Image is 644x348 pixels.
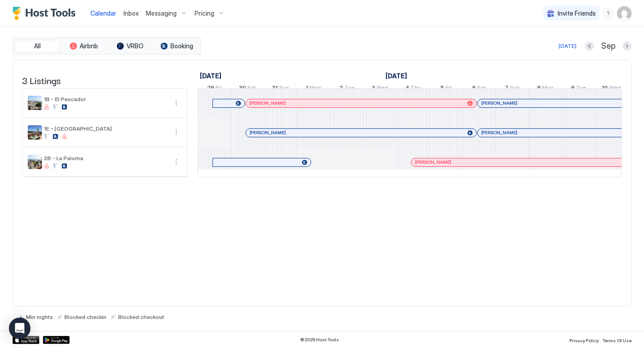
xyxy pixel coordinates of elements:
[26,314,53,320] span: Min nights
[403,82,423,95] a: September 4, 2025
[237,82,258,95] a: August 30, 2025
[411,84,421,93] span: Thu
[601,41,615,51] span: Sep
[28,125,42,140] div: listing image
[34,42,41,50] span: All
[171,157,182,167] div: menu
[171,127,182,138] div: menu
[617,6,631,21] div: User profile
[13,7,80,20] a: Host Tools Logo
[481,100,517,106] span: [PERSON_NAME]
[123,9,139,17] span: Inbox
[383,69,409,82] a: September 1, 2025
[602,335,631,344] a: Terms Of Use
[44,155,167,161] span: 2B - La Paloma
[558,9,596,17] span: Invite Friends
[9,318,30,339] div: Open Intercom Messenger
[171,98,182,108] button: More options
[537,84,541,93] span: 8
[171,157,182,167] button: More options
[445,84,452,93] span: Fri
[44,96,167,102] span: 1B - El Pescador
[377,84,388,93] span: Wed
[44,125,167,132] span: 1E - [GEOGRAPHIC_DATA]
[239,84,246,93] span: 30
[43,336,70,344] a: Google Play Store
[198,69,224,82] a: August 29, 2025
[557,41,578,51] button: [DATE]
[585,42,594,51] button: Previous month
[510,84,520,93] span: Sun
[569,338,599,343] span: Privacy Policy
[80,42,98,50] span: Airbnb
[216,84,222,93] span: Fri
[207,84,214,93] span: 29
[90,8,116,18] a: Calendar
[250,100,286,106] span: [PERSON_NAME]
[602,84,608,93] span: 10
[13,336,39,344] a: App Store
[108,40,153,52] button: VRBO
[600,82,623,95] a: September 10, 2025
[441,84,444,93] span: 5
[13,38,201,55] div: tab-group
[304,82,323,95] a: September 1, 2025
[171,98,182,108] div: menu
[477,84,486,93] span: Sat
[250,130,286,136] span: [PERSON_NAME]
[170,42,193,50] span: Booking
[28,96,42,110] div: listing image
[90,9,116,17] span: Calendar
[306,84,308,93] span: 1
[569,335,599,344] a: Privacy Policy
[503,82,522,95] a: September 7, 2025
[337,82,356,95] a: September 2, 2025
[272,84,278,93] span: 31
[270,82,291,95] a: August 31, 2025
[205,82,224,95] a: August 29, 2025
[535,82,556,95] a: September 8, 2025
[602,338,631,343] span: Terms Of Use
[339,84,343,93] span: 2
[438,82,454,95] a: September 5, 2025
[300,337,339,343] span: © 2025 Host Tools
[15,40,59,52] button: All
[344,84,354,93] span: Tue
[470,82,488,95] a: September 6, 2025
[171,127,182,138] button: More options
[609,84,621,93] span: Wed
[127,42,144,50] span: VRBO
[22,73,61,87] span: 3 Listings
[603,8,614,19] div: menu
[279,84,289,93] span: Sun
[571,84,575,93] span: 9
[542,84,554,93] span: Mon
[415,159,451,165] span: [PERSON_NAME]
[118,314,164,320] span: Blocked checkout
[61,40,106,52] button: Airbnb
[569,82,588,95] a: September 9, 2025
[576,84,586,93] span: Tue
[623,42,631,51] button: Next month
[372,84,375,93] span: 3
[369,82,390,95] a: September 3, 2025
[28,155,42,169] div: listing image
[146,9,177,17] span: Messaging
[195,9,214,17] span: Pricing
[481,130,517,136] span: [PERSON_NAME]
[154,40,199,52] button: Booking
[505,84,508,93] span: 7
[123,8,139,18] a: Inbox
[309,84,321,93] span: Mon
[472,84,476,93] span: 6
[405,84,409,93] span: 4
[559,42,576,50] div: [DATE]
[64,314,106,320] span: Blocked checkin
[247,84,256,93] span: Sat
